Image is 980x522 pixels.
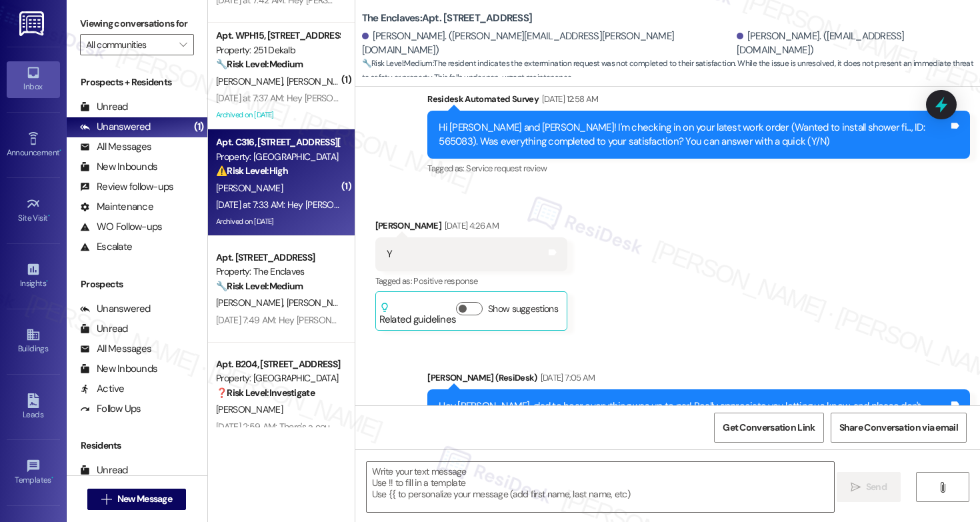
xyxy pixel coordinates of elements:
div: All Messages [80,342,151,356]
div: Unread [80,100,128,114]
div: Unread [80,322,128,336]
a: Inbox [7,61,60,97]
div: New Inbounds [80,160,157,174]
div: Active [80,382,125,396]
div: Property: 251 Dekalb [216,43,339,57]
strong: 🔧 Risk Level: Medium [216,280,303,292]
span: • [51,473,53,483]
button: Send [837,472,901,502]
div: [DATE] 4:26 AM [441,219,499,233]
div: Prospects + Residents [67,75,207,89]
a: Site Visit • [7,193,60,229]
div: Apt. C316, [STREET_ADDRESS][PERSON_NAME] [216,135,339,149]
div: All Messages [80,140,151,154]
div: Unanswered [80,120,151,134]
span: Positive response [413,275,477,287]
div: Tagged as: [427,159,970,178]
button: Get Conversation Link [714,413,823,443]
span: [PERSON_NAME] [216,297,287,309]
span: [PERSON_NAME] [286,75,353,87]
span: • [59,146,61,155]
div: Residents [67,439,207,453]
div: Property: The Enclaves [216,265,339,279]
div: Review follow-ups [80,180,173,194]
div: [DATE] 2:59 AM: There's a couple of work orders that have not been completed [216,421,521,433]
div: Property: [GEOGRAPHIC_DATA] [216,150,339,164]
div: Hi [PERSON_NAME] and [PERSON_NAME]! I'm checking in on your latest work order (Wanted to install ... [439,121,949,149]
span: Get Conversation Link [723,421,815,435]
i:  [937,482,947,493]
div: WO Follow-ups [80,220,162,234]
div: Unanswered [80,302,151,316]
span: [PERSON_NAME] [216,182,283,194]
span: [PERSON_NAME] [216,403,283,415]
span: [PERSON_NAME] [286,297,353,309]
span: : The resident indicates the extermination request was not completed to their satisfaction. While... [362,57,980,85]
button: Share Conversation via email [831,413,967,443]
div: Related guidelines [379,302,457,327]
div: [DATE] 12:58 AM [539,92,598,106]
div: Property: [GEOGRAPHIC_DATA] [216,371,339,385]
div: [DATE] 7:49 AM: Hey [PERSON_NAME] and [PERSON_NAME], we appreciate your text! We'll be back at 11... [216,314,892,326]
div: [DATE] 7:05 AM [537,371,595,385]
div: Maintenance [80,200,153,214]
div: Y [387,247,392,261]
span: New Message [117,492,172,506]
div: (1) [191,117,207,137]
strong: ❓ Risk Level: Investigate [216,387,315,399]
div: Follow Ups [80,402,141,416]
div: [DATE] at 7:33 AM: Hey [PERSON_NAME], we appreciate your text! We'll be back at 11AM to help you ... [216,199,815,211]
div: Archived on [DATE] [215,107,341,123]
div: [PERSON_NAME] [375,219,567,237]
a: Leads [7,389,60,425]
a: Insights • [7,258,60,294]
a: Templates • [7,455,60,491]
strong: ⚠️ Risk Level: High [216,165,288,177]
div: [PERSON_NAME]. ([EMAIL_ADDRESS][DOMAIN_NAME]) [737,29,970,58]
a: Buildings [7,323,60,359]
div: Residesk Automated Survey [427,92,970,111]
span: [PERSON_NAME] [216,75,287,87]
span: Share Conversation via email [839,421,958,435]
i:  [101,494,111,505]
div: Unread [80,463,128,477]
div: Apt. B204, [STREET_ADDRESS][PERSON_NAME] [216,357,339,371]
span: • [48,211,50,221]
span: Send [866,480,887,494]
div: [DATE] at 7:37 AM: Hey [PERSON_NAME] and [PERSON_NAME], we appreciate your text! We'll be back at... [216,92,900,104]
input: All communities [86,34,173,55]
div: [PERSON_NAME]. ([PERSON_NAME][EMAIL_ADDRESS][PERSON_NAME][DOMAIN_NAME]) [362,29,733,58]
img: ResiDesk Logo [19,11,47,36]
div: New Inbounds [80,362,157,376]
b: The Enclaves: Apt. [STREET_ADDRESS] [362,11,533,25]
div: Prospects [67,277,207,291]
strong: 🔧 Risk Level: Medium [216,58,303,70]
i:  [851,482,861,493]
div: Hey [PERSON_NAME], glad to hear everything was up to par! Really appreciate you letting us know, ... [439,399,949,428]
span: • [46,277,48,286]
label: Show suggestions [488,302,558,316]
div: Archived on [DATE] [215,213,341,230]
button: New Message [87,489,186,510]
div: Escalate [80,240,132,254]
div: Apt. WPH15, [STREET_ADDRESS] [216,29,339,43]
div: Tagged as: [375,271,567,291]
div: Apt. [STREET_ADDRESS] [216,251,339,265]
strong: 🔧 Risk Level: Medium [362,58,433,69]
div: [PERSON_NAME] (ResiDesk) [427,371,970,389]
i:  [179,39,187,50]
label: Viewing conversations for [80,13,194,34]
span: Service request review [466,163,547,174]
